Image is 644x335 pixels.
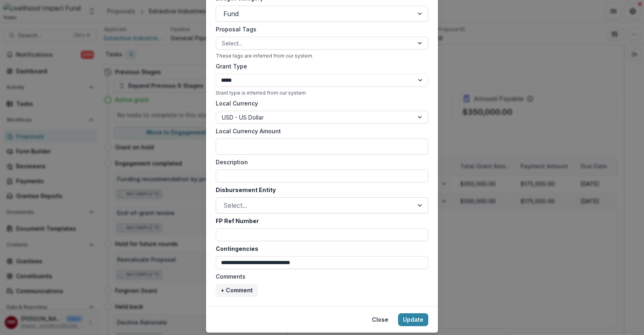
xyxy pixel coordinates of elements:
[367,313,393,326] button: Close
[216,62,423,70] label: Grant Type
[216,127,423,135] label: Local Currency Amount
[216,217,423,225] label: FP Ref Number
[216,99,258,108] label: Local Currency
[398,313,428,326] button: Update
[216,90,428,96] div: Grant type is inferred from our system
[216,244,423,253] label: Contingencies
[216,186,423,194] label: Disbursement Entity
[216,272,423,281] label: Comments
[216,25,423,33] label: Proposal Tags
[216,158,423,166] label: Description
[216,284,258,297] button: + Comment
[216,53,428,59] div: These tags are inferred from our system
